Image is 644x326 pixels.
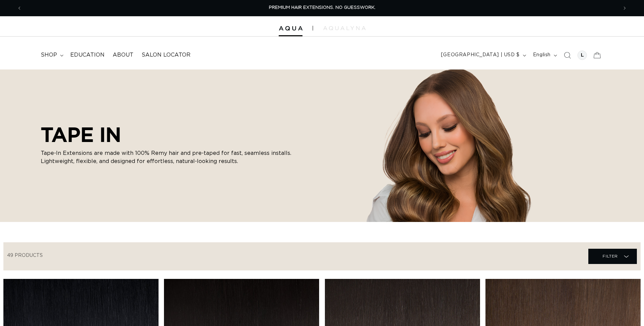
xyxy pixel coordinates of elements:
[37,47,66,63] summary: shop
[560,48,575,63] summary: Search
[109,47,137,63] a: About
[113,52,133,59] span: About
[137,47,195,63] a: Salon Locator
[66,47,109,63] a: Education
[323,26,366,30] img: aqualyna.com
[529,49,560,62] button: English
[70,52,105,59] span: Education
[12,2,27,15] button: Previous announcement
[41,52,57,59] span: shop
[533,52,551,59] span: English
[441,52,520,59] span: [GEOGRAPHIC_DATA] | USD $
[617,2,632,15] button: Next announcement
[269,5,375,10] span: PREMIUM HAIR EXTENSIONS. NO GUESSWORK.
[41,123,299,146] h2: TAPE IN
[437,49,529,62] button: [GEOGRAPHIC_DATA] | USD $
[279,26,302,31] img: Aqua Hair Extensions
[7,253,43,258] span: 49 products
[41,149,299,165] p: Tape-In Extensions are made with 100% Remy hair and pre-taped for fast, seamless installs. Lightw...
[142,52,190,59] span: Salon Locator
[588,249,637,264] summary: Filter
[603,250,618,263] span: Filter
